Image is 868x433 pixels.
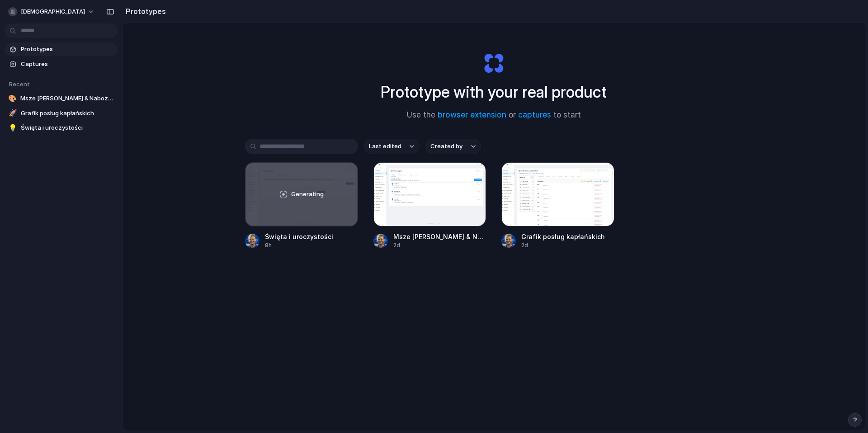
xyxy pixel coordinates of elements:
[20,94,114,103] span: Msze [PERSON_NAME] & Nabożeństwa View
[5,5,99,19] button: [DEMOGRAPHIC_DATA]
[8,94,17,103] div: 🎨
[245,162,358,249] a: Święta i uroczystościGeneratingŚwięta i uroczystości8h
[430,142,462,151] span: Created by
[521,241,614,249] div: 2d
[369,142,401,151] span: Last edited
[21,45,114,54] span: Prototypes
[438,110,506,119] a: browser extension
[363,139,420,154] button: Last edited
[518,110,551,119] a: captures
[521,232,614,241] span: Grafik posług kapłańskich
[425,139,481,154] button: Created by
[265,241,358,249] div: 8h
[393,232,486,241] span: Msze [PERSON_NAME] & Nabożeństwa View
[5,42,118,56] a: Prototypes
[5,107,118,120] a: 🚀Grafik posług kapłańskich
[8,123,17,132] div: 💡
[5,121,118,135] a: 💡Święta i uroczystości
[5,92,118,105] a: 🎨Msze [PERSON_NAME] & Nabożeństwa View
[291,190,324,199] span: Generating
[407,109,581,121] span: Use the or to start
[21,109,114,118] span: Grafik posług kapłańskich
[122,6,166,17] h2: Prototypes
[21,60,114,69] span: Captures
[21,7,85,16] span: [DEMOGRAPHIC_DATA]
[8,109,17,118] div: 🚀
[265,232,358,241] span: Święta i uroczystości
[9,80,30,88] span: Recent
[5,57,118,71] a: Captures
[501,162,614,249] a: Grafik posług kapłańskichGrafik posług kapłańskich2d
[381,80,607,104] h1: Prototype with your real product
[373,162,486,249] a: Msze Święte & Nabożeństwa ViewMsze [PERSON_NAME] & Nabożeństwa View2d
[21,123,114,132] span: Święta i uroczystości
[393,241,486,249] div: 2d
